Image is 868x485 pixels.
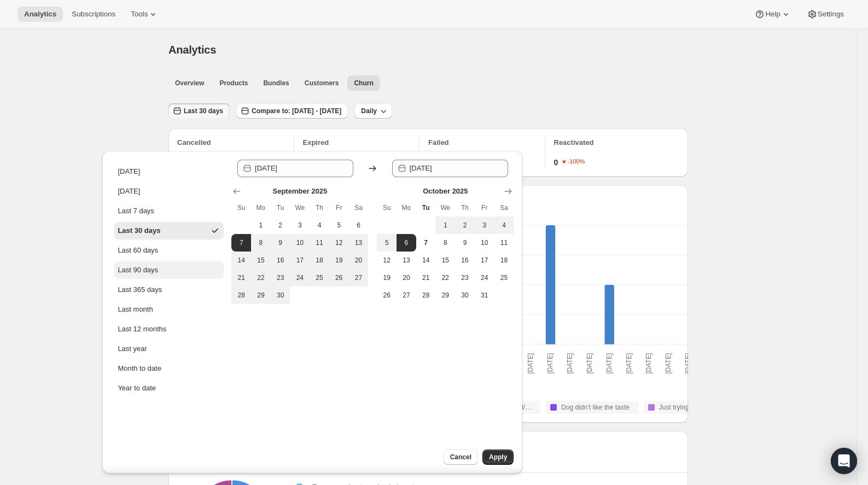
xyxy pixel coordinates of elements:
button: Thursday September 18 2025 [310,252,329,269]
button: Last 60 days [114,242,224,259]
button: Today Tuesday October 7 2025 [416,234,436,252]
span: 4 [499,221,510,230]
span: 30 [275,291,286,300]
button: Friday October 24 2025 [475,269,494,287]
button: Wednesday October 1 2025 [435,217,455,234]
span: We [294,203,305,212]
span: 8 [440,238,451,247]
button: Saturday October 11 2025 [494,234,514,252]
span: 29 [255,291,266,300]
span: Su [381,203,392,212]
button: Friday October 10 2025 [475,234,494,252]
button: Sunday October 5 2025 [377,234,397,252]
span: 16 [275,256,286,265]
span: 9 [459,238,470,247]
button: Saturday September 20 2025 [349,252,369,269]
button: Friday October 17 2025 [475,252,494,269]
button: Monday September 15 2025 [251,252,271,269]
button: Last 365 days [114,281,224,299]
button: Saturday September 6 2025 [349,217,369,234]
span: 5 [334,221,345,230]
th: Wednesday [435,199,455,217]
span: 10 [479,238,490,247]
button: Monday October 20 2025 [397,269,416,287]
button: Tuesday September 2 2025 [271,217,290,234]
button: Saturday October 18 2025 [494,252,514,269]
button: Wednesday October 8 2025 [435,234,455,252]
span: 31 [479,291,490,300]
button: Tools [124,7,165,22]
button: Monday September 8 2025 [251,234,271,252]
rect: Admin cancelled-17 0 [644,225,653,226]
text: [DATE] [665,353,672,374]
span: 7 [421,238,432,247]
span: Customers [305,79,339,87]
text: [DATE] [684,353,692,374]
span: 11 [314,238,325,247]
span: 6 [401,238,412,247]
span: 19 [381,273,392,282]
th: Tuesday [416,199,436,217]
button: Wednesday September 3 2025 [290,217,310,234]
button: Monday September 1 2025 [251,217,271,234]
text: [DATE] [546,353,554,374]
span: Tu [275,203,286,212]
th: Tuesday [271,199,290,217]
text: [DATE] [566,353,574,374]
button: Friday September 26 2025 [329,269,349,287]
button: Last 12 months [114,320,224,338]
button: Monday September 29 2025 [251,287,271,304]
button: Sunday September 21 2025 [231,269,251,287]
span: 3 [479,221,490,230]
button: Settings [800,7,850,22]
button: Wednesday September 10 2025 [290,234,310,252]
span: 17 [479,256,490,265]
g: 2025-09-26: Too expensive to maintain long term 0,We have enough food and/or treats 0,Dog didn’t ... [580,225,600,344]
span: 10 [294,238,305,247]
div: [DATE] [118,186,140,197]
div: Last 7 days [118,206,154,217]
rect: Admin cancelled-17 0 [546,225,555,226]
span: 3 [294,221,305,230]
button: Tuesday September 30 2025 [271,287,290,304]
rect: Other-8 1 [604,285,614,346]
g: 2025-09-30: Too expensive to maintain long term 0,We have enough food and/or treats 0,Dog didn’t ... [659,225,678,344]
g: 2025-09-29: Too expensive to maintain long term 0,We have enough food and/or treats 0,Dog didn’t ... [639,225,659,344]
button: Monday September 22 2025 [251,269,271,287]
button: Friday September 19 2025 [329,252,349,269]
button: Apply [482,449,514,465]
span: 14 [421,256,432,265]
span: 22 [255,273,266,282]
button: Show next month, November 2025 [500,184,516,199]
span: Tu [421,203,432,212]
span: Analytics [24,10,56,19]
p: Failed [428,137,545,148]
span: 16 [459,256,470,265]
span: Su [236,203,247,212]
g: 2025-09-28: Too expensive to maintain long term 0,We have enough food and/or treats 0,Dog didn’t ... [619,225,639,344]
button: Thursday October 2 2025 [455,217,475,234]
button: Friday October 31 2025 [475,287,494,304]
span: 20 [401,273,412,282]
rect: Admin cancelled-17 0 [683,225,692,226]
span: 15 [255,256,266,265]
text: [DATE] [527,353,534,374]
button: Wednesday September 24 2025 [290,269,310,287]
rect: Admin cancelled-17 0 [585,225,595,226]
span: 22 [440,273,451,282]
rect: Admin cancelled-17 0 [526,225,535,226]
text: [DATE] [625,353,633,374]
button: Start of range Sunday September 7 2025 [231,234,251,252]
span: Churn [354,79,373,87]
span: 26 [381,291,392,300]
span: 24 [294,273,305,282]
button: Sunday September 28 2025 [231,287,251,304]
span: 18 [499,256,510,265]
th: Thursday [455,199,475,217]
button: Last 30 days [168,103,230,119]
button: Friday September 5 2025 [329,217,349,234]
span: 15 [440,256,451,265]
rect: Admin cancelled-17 0 [624,225,633,226]
button: Thursday September 11 2025 [310,234,329,252]
span: 21 [421,273,432,282]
